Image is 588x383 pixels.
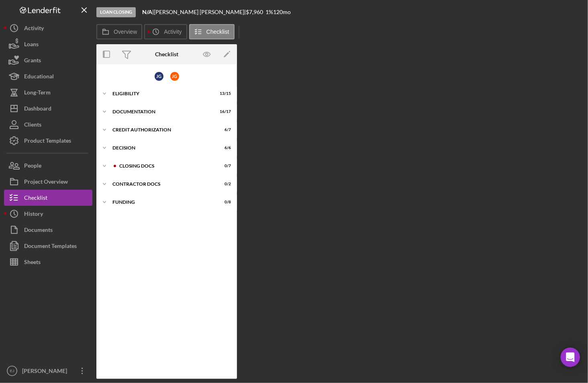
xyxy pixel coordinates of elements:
[112,109,211,114] div: Documentation
[561,348,580,367] div: Open Intercom Messenger
[265,9,273,15] div: 1 %
[10,369,14,373] text: EJ
[144,24,187,39] button: Activity
[4,133,92,149] button: Product Templates
[154,9,246,15] div: [PERSON_NAME] [PERSON_NAME] |
[20,363,72,381] div: [PERSON_NAME]
[24,238,77,256] div: Document Templates
[24,254,41,272] div: Sheets
[164,29,182,35] label: Activity
[24,36,39,54] div: Loans
[4,52,92,68] button: Grants
[4,117,92,133] button: Clients
[4,254,92,270] button: Sheets
[4,100,92,117] button: Dashboard
[216,145,231,150] div: 6 / 6
[112,127,211,132] div: CREDIT AUTHORIZATION
[96,24,142,39] button: Overview
[170,72,179,81] div: J G
[4,190,92,206] button: Checklist
[246,9,265,15] div: $7,960
[24,68,54,86] div: Educational
[216,127,231,132] div: 6 / 7
[155,51,178,57] div: Checklist
[189,24,235,39] button: Checklist
[216,164,231,168] div: 0 / 7
[4,222,92,238] button: Documents
[24,174,68,192] div: Project Overview
[24,206,43,224] div: History
[216,109,231,114] div: 16 / 17
[4,206,92,222] button: History
[112,91,211,96] div: Eligibility
[24,158,41,176] div: People
[4,238,92,254] button: Document Templates
[24,52,41,70] div: Grants
[96,7,136,17] div: Loan Closing
[24,190,47,208] div: Checklist
[24,133,71,151] div: Product Templates
[4,68,92,84] button: Educational
[112,200,211,205] div: Funding
[4,20,92,36] button: Activity
[4,174,92,190] button: Project Overview
[119,164,211,168] div: CLOSING DOCS
[4,363,92,379] button: EJ[PERSON_NAME]
[4,158,92,174] button: People
[216,200,231,205] div: 0 / 8
[273,9,291,15] div: 120 mo
[114,29,137,35] label: Overview
[24,100,51,119] div: Dashboard
[24,84,51,102] div: Long-Term
[4,36,92,52] button: Loans
[24,117,41,135] div: Clients
[216,182,231,186] div: 0 / 2
[24,222,53,240] div: Documents
[155,72,163,81] div: J G
[142,8,152,15] b: N/A
[142,9,154,15] div: |
[206,29,229,35] label: Checklist
[216,91,231,96] div: 13 / 15
[24,20,44,38] div: Activity
[4,84,92,100] button: Long-Term
[112,145,211,150] div: Decision
[112,182,211,186] div: Contractor Docs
